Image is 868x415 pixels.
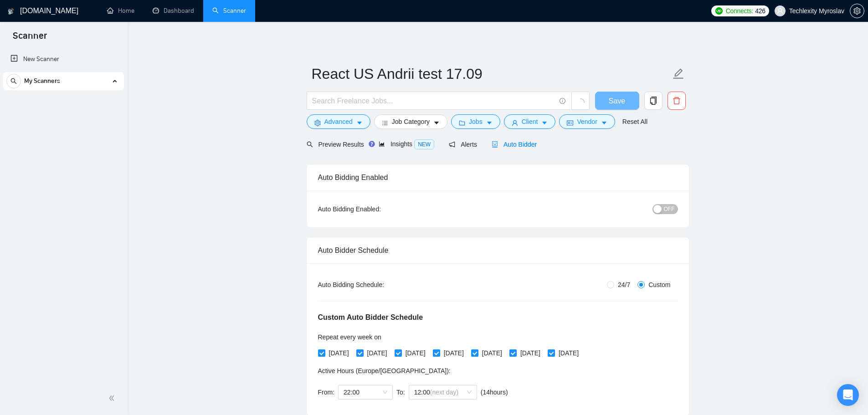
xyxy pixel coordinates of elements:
[325,348,353,358] span: [DATE]
[522,117,538,127] span: Client
[668,97,685,105] span: delete
[576,98,585,107] span: loading
[481,389,508,396] span: ( 14 hours)
[10,50,117,68] a: New Scanner
[392,117,430,127] span: Job Category
[668,92,686,110] button: delete
[837,384,859,406] div: Open Intercom Messenger
[314,119,321,126] span: setting
[512,119,518,126] span: user
[307,114,370,129] button: settingAdvancedcaret-down
[449,141,455,148] span: notification
[504,114,556,129] button: userClientcaret-down
[664,204,675,214] span: OFF
[307,141,364,148] span: Preview Results
[595,92,639,110] button: Save
[492,141,537,148] span: Auto Bidder
[673,68,684,80] span: edit
[318,237,678,263] div: Auto Bidder Schedule
[492,141,498,148] span: robot
[414,139,434,149] span: NEW
[396,389,405,396] span: To:
[478,348,506,358] span: [DATE]
[382,119,388,126] span: bars
[755,6,765,16] span: 426
[344,385,387,399] span: 22:00
[364,348,391,358] span: [DATE]
[312,62,671,85] input: Scanner name...
[318,389,335,396] span: From:
[601,119,607,126] span: caret-down
[318,367,451,374] span: Active Hours ( Europe/[GEOGRAPHIC_DATA] ):
[7,78,21,84] span: search
[318,333,381,341] span: Repeat every week on
[645,97,662,105] span: copy
[577,117,597,127] span: Vendor
[312,95,555,107] input: Search Freelance Jobs...
[433,119,440,126] span: caret-down
[153,7,194,15] a: dashboardDashboard
[560,98,565,104] span: info-circle
[3,50,124,68] li: New Scanner
[440,348,467,358] span: [DATE]
[451,114,500,129] button: folderJobscaret-down
[318,312,423,323] h5: Custom Auto Bidder Schedule
[850,7,864,15] a: setting
[212,7,246,15] a: searchScanner
[555,348,582,358] span: [DATE]
[614,280,634,290] span: 24/7
[379,140,434,148] span: Insights
[644,92,663,110] button: copy
[368,140,376,148] div: Tooltip anchor
[850,4,864,18] button: setting
[318,280,438,290] div: Auto Bidding Schedule:
[307,141,313,148] span: search
[559,114,615,129] button: idcardVendorcaret-down
[24,72,60,90] span: My Scanners
[567,119,573,126] span: idcard
[459,119,465,126] span: folder
[414,385,472,399] span: 12:00
[541,119,548,126] span: caret-down
[356,119,363,126] span: caret-down
[108,394,118,403] span: double-left
[715,7,723,15] img: upwork-logo.png
[402,348,429,358] span: [DATE]
[3,72,124,94] li: My Scanners
[324,117,353,127] span: Advanced
[850,7,864,15] span: setting
[6,74,21,88] button: search
[5,29,54,48] span: Scanner
[622,117,647,127] a: Reset All
[430,389,458,396] span: (next day)
[107,7,134,15] a: homeHome
[374,114,447,129] button: barsJob Categorycaret-down
[726,6,753,16] span: Connects:
[517,348,544,358] span: [DATE]
[777,8,783,14] span: user
[8,4,14,19] img: logo
[318,204,438,214] div: Auto Bidding Enabled:
[318,164,678,190] div: Auto Bidding Enabled
[449,141,477,148] span: Alerts
[469,117,483,127] span: Jobs
[379,141,385,147] span: area-chart
[645,280,674,290] span: Custom
[609,95,625,107] span: Save
[486,119,493,126] span: caret-down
